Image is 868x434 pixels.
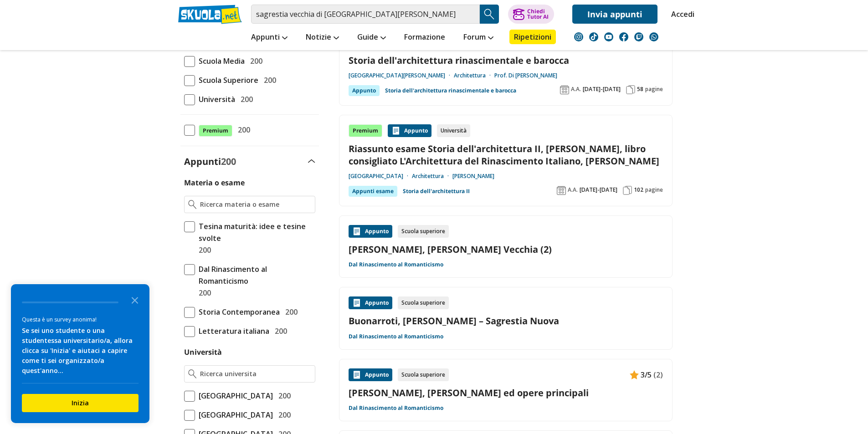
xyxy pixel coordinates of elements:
[251,5,480,24] input: Cerca appunti, riassunti o versioni
[22,315,139,324] div: Questa è un survey anonima!
[349,368,392,381] div: Appunto
[349,333,443,340] a: Dal Rinascimento al Romanticismo
[403,186,470,197] a: Storia dell'architettura II
[126,291,144,309] button: Close the survey
[234,124,250,136] span: 200
[271,325,287,337] span: 200
[626,85,635,94] img: Pagine
[195,244,211,256] span: 200
[571,86,581,93] span: A.A.
[437,124,470,137] div: Università
[349,124,382,137] div: Premium
[11,284,149,423] div: Survey
[349,296,392,309] div: Appunto
[349,387,663,399] a: [PERSON_NAME], [PERSON_NAME] ed opere principali
[634,32,643,41] img: twitch
[349,186,397,197] div: Appunti esame
[195,93,235,105] span: Università
[195,74,258,86] span: Scuola Superiore
[574,32,583,41] img: instagram
[349,85,380,96] div: Appunto
[557,186,566,195] img: Anno accademico
[184,347,222,357] label: Università
[568,186,578,194] span: A.A.
[402,30,447,46] a: Formazione
[195,263,315,287] span: Dal Rinascimento al Romanticismo
[398,225,449,238] div: Scuola superiore
[634,186,643,194] span: 102
[454,72,494,79] a: Architettura
[349,243,663,255] a: [PERSON_NAME], [PERSON_NAME] Vecchia (2)
[412,173,452,180] a: Architettura
[494,72,557,79] a: Prof. Di [PERSON_NAME]
[385,85,516,96] a: Storia dell'architettura rinascimentale e barocca
[195,390,273,402] span: [GEOGRAPHIC_DATA]
[461,30,496,46] a: Forum
[200,369,311,378] input: Ricerca universita
[195,325,269,337] span: Letteratura italiana
[349,72,454,79] a: [GEOGRAPHIC_DATA][PERSON_NAME]
[560,85,569,94] img: Anno accademico
[199,125,232,137] span: Premium
[509,30,556,44] a: Ripetizioni
[388,124,431,137] div: Appunto
[527,9,549,20] div: Chiedi Tutor AI
[480,5,499,24] button: Search Button
[349,315,663,327] a: Buonarroti, [PERSON_NAME] – Sagrestia Nuova
[349,261,443,268] a: Dal Rinascimento al Romanticismo
[349,404,443,412] a: Dal Rinascimento al Romanticismo
[604,32,613,41] img: youtube
[349,225,392,238] div: Appunto
[391,126,401,135] img: Appunti contenuto
[184,155,236,168] label: Appunti
[352,298,361,307] img: Appunti contenuto
[398,296,449,309] div: Scuola superiore
[580,186,617,194] span: [DATE]-[DATE]
[237,93,253,105] span: 200
[303,30,341,46] a: Notizie
[275,390,291,402] span: 200
[398,368,449,381] div: Scuola superiore
[641,369,652,381] span: 3/5
[630,370,639,379] img: Appunti contenuto
[645,186,663,194] span: pagine
[483,7,496,21] img: Cerca appunti, riassunti o versioni
[349,143,663,167] a: Riassunto esame Storia dell'architettura II, [PERSON_NAME], libro consigliato L'Architettura del ...
[188,369,197,378] img: Ricerca universita
[637,86,643,93] span: 58
[352,370,361,379] img: Appunti contenuto
[275,409,291,421] span: 200
[249,30,290,46] a: Appunti
[572,5,657,24] a: Invia appunti
[583,86,621,93] span: [DATE]-[DATE]
[671,5,690,24] a: Accedi
[649,32,658,41] img: WhatsApp
[508,5,554,24] button: ChiediTutor AI
[452,173,494,180] a: [PERSON_NAME]
[589,32,598,41] img: tiktok
[22,394,139,412] button: Inizia
[623,186,632,195] img: Pagine
[195,409,273,421] span: [GEOGRAPHIC_DATA]
[349,54,663,66] a: Storia dell'architettura rinascimentale e barocca
[645,86,663,93] span: pagine
[352,227,361,236] img: Appunti contenuto
[355,30,388,46] a: Guide
[247,55,262,67] span: 200
[308,159,315,163] img: Apri e chiudi sezione
[195,287,211,299] span: 200
[221,155,236,168] span: 200
[282,306,298,318] span: 200
[260,74,276,86] span: 200
[195,220,315,244] span: Tesina maturità: idee e tesine svolte
[200,200,311,209] input: Ricerca materia o esame
[22,326,139,376] div: Se sei uno studente o una studentessa universitario/a, allora clicca su 'Inizia' e aiutaci a capi...
[195,55,245,67] span: Scuola Media
[653,369,663,381] span: (2)
[349,173,412,180] a: [GEOGRAPHIC_DATA]
[188,200,197,209] img: Ricerca materia o esame
[619,32,628,41] img: facebook
[195,306,280,318] span: Storia Contemporanea
[184,178,245,188] label: Materia o esame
